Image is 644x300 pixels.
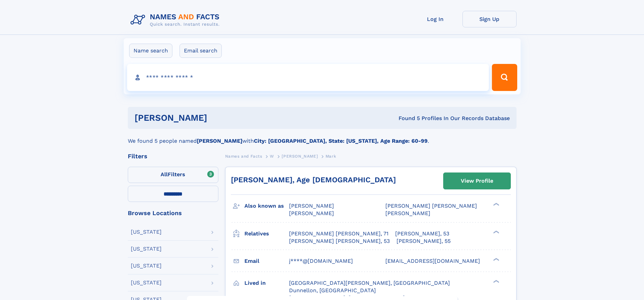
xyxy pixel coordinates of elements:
a: [PERSON_NAME] [PERSON_NAME], 53 [289,237,390,245]
div: Filters [128,153,218,159]
div: ❯ [492,230,500,234]
div: [US_STATE] [131,229,162,235]
img: Logo Names and Facts [128,11,225,29]
a: W [270,152,274,160]
b: [PERSON_NAME] [197,138,242,144]
div: ❯ [492,257,500,261]
input: search input [127,64,489,91]
a: View Profile [444,173,510,189]
h3: Relatives [244,228,289,239]
div: [US_STATE] [131,246,162,252]
a: Names and Facts [225,152,262,160]
div: [US_STATE] [131,280,162,285]
h1: [PERSON_NAME] [135,114,303,122]
a: Sign Up [462,11,517,27]
a: [PERSON_NAME] [PERSON_NAME], 71 [289,230,388,237]
div: View Profile [461,173,493,189]
label: Email search [180,44,222,58]
span: [PERSON_NAME] [385,210,430,216]
a: [PERSON_NAME], 55 [397,237,451,245]
h3: Lived in [244,277,289,289]
span: [PERSON_NAME] [289,210,334,216]
div: Found 5 Profiles In Our Records Database [303,115,510,122]
span: [PERSON_NAME] [282,154,318,159]
span: W [270,154,274,159]
span: Mark [326,154,336,159]
a: Log In [408,11,462,27]
a: [PERSON_NAME], 53 [395,230,449,237]
div: We found 5 people named with . [128,129,517,145]
span: [EMAIL_ADDRESS][DOMAIN_NAME] [385,258,480,264]
a: [PERSON_NAME], Age [DEMOGRAPHIC_DATA] [231,176,396,184]
span: Dunnellon, [GEOGRAPHIC_DATA] [289,287,376,294]
label: Filters [128,167,218,183]
span: [PERSON_NAME] [PERSON_NAME] [385,203,477,209]
h3: Email [244,255,289,267]
button: Search Button [492,64,517,91]
div: Browse Locations [128,210,218,216]
label: Name search [129,44,172,58]
div: ❯ [492,279,500,283]
h3: Also known as [244,200,289,212]
span: [GEOGRAPHIC_DATA][PERSON_NAME], [GEOGRAPHIC_DATA] [289,280,450,286]
div: ❯ [492,202,500,207]
span: All [161,171,168,178]
a: [PERSON_NAME] [282,152,318,160]
span: [PERSON_NAME] [289,203,334,209]
div: [US_STATE] [131,263,162,269]
b: City: [GEOGRAPHIC_DATA], State: [US_STATE], Age Range: 60-99 [254,138,428,144]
